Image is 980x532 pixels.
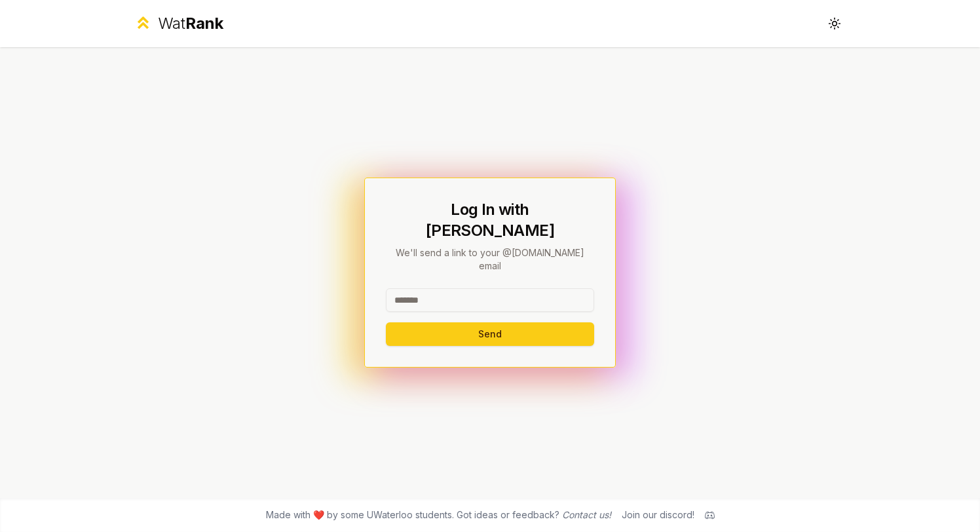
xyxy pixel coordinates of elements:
h1: Log In with [PERSON_NAME] [386,199,594,241]
p: We'll send a link to your @[DOMAIN_NAME] email [386,246,594,273]
div: Join our discord! [622,508,694,522]
span: Rank [185,14,223,33]
div: Wat [158,13,223,34]
a: WatRank [134,13,223,34]
span: Made with ❤️ by some UWaterloo students. Got ideas or feedback? [266,508,611,522]
button: Send [386,322,594,346]
a: Contact us! [562,509,611,520]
